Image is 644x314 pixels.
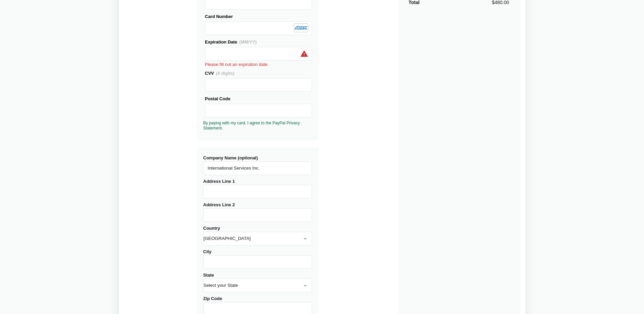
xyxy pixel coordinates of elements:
span: (4 digits) [216,71,234,76]
div: CVV [205,70,312,77]
iframe: Secure Credit Card Frame - CVV [208,78,309,91]
input: City [203,255,312,269]
iframe: Secure Credit Card Frame - Postal Code [208,104,309,117]
label: Country [203,226,312,245]
label: Address Line 1 [203,179,312,198]
span: (MM/YY) [239,39,257,45]
label: State [203,273,312,292]
div: Card Number [205,13,312,20]
label: Address Line 2 [203,202,312,222]
label: City [203,249,312,269]
iframe: Secure Credit Card Frame - Expiration Date [208,47,309,60]
a: By paying with my card, I agree to the PayPal Privacy Statement. [203,121,300,130]
div: Postal Code [205,95,312,102]
select: Country [203,232,312,245]
div: Expiration Date [205,38,312,46]
div: Please fill out an expiration date. [205,62,312,68]
select: State [203,279,312,292]
label: Company Name (optional) [203,155,312,175]
input: Company Name (optional) [203,161,312,175]
input: Address Line 1 [203,185,312,198]
iframe: Secure Credit Card Frame - Credit Card Number [208,22,309,35]
input: Address Line 2 [203,208,312,222]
